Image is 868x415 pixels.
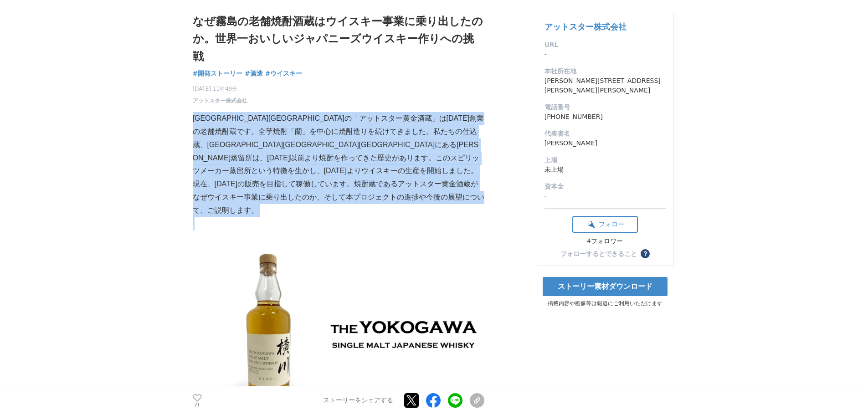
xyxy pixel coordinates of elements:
[265,69,303,78] a: #ウイスキー
[537,300,673,307] p: 掲載内容や画像等は報道にご利用いただけます
[193,69,243,78] a: #開発ストーリー
[193,112,484,217] p: [GEOGRAPHIC_DATA][GEOGRAPHIC_DATA]の「アットスター黄金酒蔵」は[DATE]創業の老舗焼酎蔵です。全芋焼酎「蘭」を中心に焼酎造りを続けてきました。私たちの仕込蔵、...
[193,85,247,93] span: [DATE] 11時49分
[572,216,638,233] button: フォロー
[544,191,666,201] dd: -
[544,22,627,31] a: アットスター株式会社
[245,69,263,78] a: #酒造
[543,277,668,296] a: ストーリー素材ダウンロード
[323,397,393,405] p: ストーリーをシェアする
[544,138,666,148] dd: [PERSON_NAME]
[544,50,666,59] dd: -
[544,129,666,138] dt: 代表者名
[544,155,666,165] dt: 上場
[193,69,243,77] span: #開発ストーリー
[193,97,247,105] a: アットスター株式会社
[193,13,484,65] h1: なぜ霧島の老舗焼酎酒蔵はウイスキー事業に乗り出したのか。世界一おいしいジャパニーズウイスキー作りへの挑戦
[544,40,666,50] dt: URL
[544,76,666,95] dd: [PERSON_NAME][STREET_ADDRESS][PERSON_NAME][PERSON_NAME]
[265,69,303,77] span: #ウイスキー
[193,403,202,407] p: 21
[544,112,666,122] dd: [PHONE_NUMBER]
[642,251,648,257] span: ？
[544,165,666,174] dd: 未上場
[544,67,666,76] dt: 本社所在地
[544,182,666,191] dt: 資本金
[641,249,650,258] button: ？
[544,102,666,112] dt: 電話番号
[572,237,638,246] div: 4フォロワー
[560,251,637,257] div: フォローするとできること
[245,69,263,77] span: #酒造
